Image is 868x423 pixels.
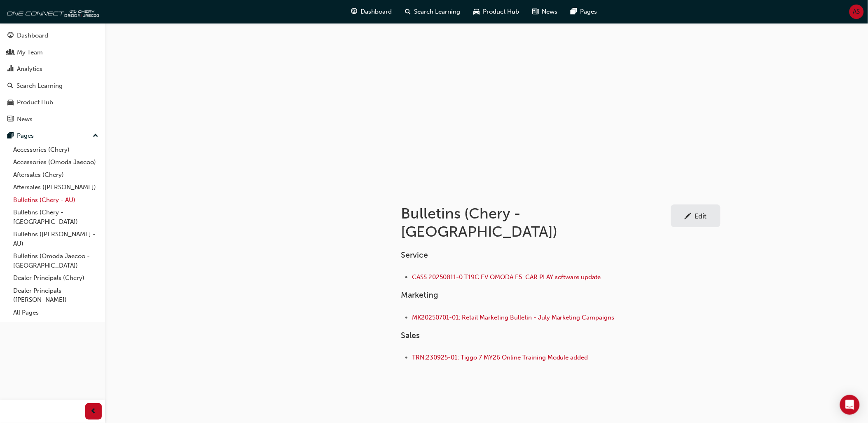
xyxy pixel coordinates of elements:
[10,284,102,306] a: Dealer Principals ([PERSON_NAME])
[564,3,604,20] a: pages-iconPages
[3,78,102,94] a: Search Learning
[17,115,33,124] div: News
[840,395,860,415] div: Open Intercom Messenger
[483,7,519,16] span: Product Hub
[7,49,14,56] span: people-icon
[405,7,411,17] span: search-icon
[17,31,48,40] div: Dashboard
[695,212,707,220] div: Edit
[7,82,13,90] span: search-icon
[10,206,102,228] a: Bulletins (Chery - [GEOGRAPHIC_DATA])
[10,228,102,250] a: Bulletins ([PERSON_NAME] - AU)
[345,3,399,20] a: guage-iconDashboard
[3,45,102,60] a: My Team
[671,204,721,227] a: Edit
[17,64,42,74] div: Analytics
[10,194,102,207] a: Bulletins (Chery - AU)
[401,250,428,260] span: Service
[3,28,102,43] a: Dashboard
[10,181,102,194] a: Aftersales ([PERSON_NAME])
[10,250,102,272] a: Bulletins (Omoda Jaecoo - [GEOGRAPHIC_DATA])
[17,131,34,141] div: Pages
[10,169,102,181] a: Aftersales (Chery)
[401,331,420,340] span: Sales
[533,7,539,17] span: news-icon
[3,95,102,110] a: Product Hub
[401,204,671,240] h1: Bulletins (Chery - [GEOGRAPHIC_DATA])
[401,290,438,300] span: Marketing
[414,7,461,16] span: Search Learning
[351,7,358,17] span: guage-icon
[3,26,102,128] button: DashboardMy TeamAnalyticsSearch LearningProduct HubNews
[16,81,63,91] div: Search Learning
[542,7,558,16] span: News
[849,5,864,19] button: AS
[10,306,102,319] a: All Pages
[412,314,615,321] a: MK20250701-01: Retail Marketing Bulletin - July Marketing Campaigns
[3,128,102,143] button: Pages
[10,143,102,156] a: Accessories (Chery)
[580,7,597,16] span: Pages
[3,61,102,77] a: Analytics
[7,116,14,123] span: news-icon
[467,3,526,20] a: car-iconProduct Hub
[7,66,14,73] span: chart-icon
[526,3,564,20] a: news-iconNews
[17,98,53,107] div: Product Hub
[399,3,467,20] a: search-iconSearch Learning
[685,213,692,221] span: pencil-icon
[3,112,102,127] a: News
[7,99,14,106] span: car-icon
[4,3,99,20] img: oneconnect
[10,272,102,284] a: Dealer Principals (Chery)
[571,7,577,17] span: pages-icon
[7,132,14,140] span: pages-icon
[93,131,98,141] span: up-icon
[10,156,102,169] a: Accessories (Omoda Jaecoo)
[853,7,860,16] span: AS
[412,354,588,361] a: TRN:230925-01: Tiggo 7 MY26 Online Training Module added
[361,7,392,16] span: Dashboard
[91,407,97,417] span: prev-icon
[7,32,14,40] span: guage-icon
[17,48,43,57] div: My Team
[412,273,601,281] a: CASS 20250811-0 T19C EV OMODA E5 CAR PLAY software update
[474,7,480,17] span: car-icon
